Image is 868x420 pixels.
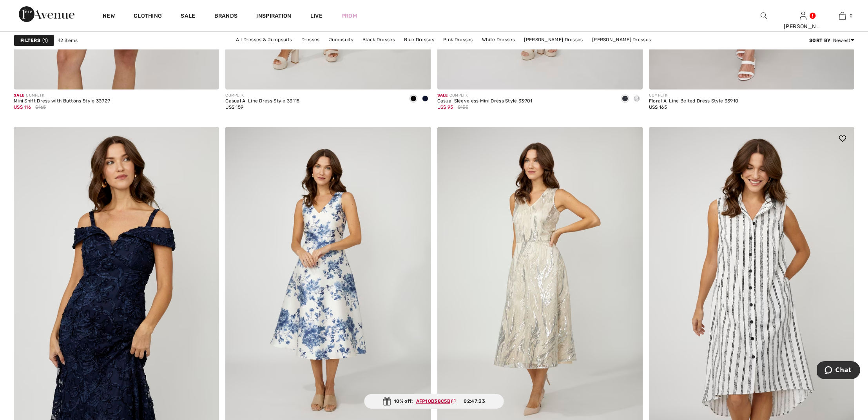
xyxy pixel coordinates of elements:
[225,93,299,99] div: COMPLI K
[232,35,296,45] a: All Dresses & Jumpsuits
[416,398,450,404] ins: AFP10D38C5B
[464,398,485,405] span: 02:47:33
[325,35,357,45] a: Jumpsuits
[839,135,846,142] img: heart_black_full.svg
[14,93,110,99] div: COMPLI K
[35,104,46,111] span: $165
[181,13,195,21] a: Sale
[800,11,806,20] img: My Info
[520,35,587,45] a: [PERSON_NAME] Dresses
[839,11,846,20] img: My Bag
[437,93,448,98] span: Sale
[256,13,291,21] span: Inspiration
[419,93,431,106] div: Navy
[14,104,31,110] span: US$ 116
[439,35,477,45] a: Pink Dresses
[631,93,643,106] div: White
[364,394,504,409] div: 10% off:
[649,93,738,99] div: COMPLI K
[341,12,357,20] a: Prom
[14,93,24,98] span: Sale
[478,35,519,45] a: White Dresses
[823,11,861,20] a: 0
[297,35,324,45] a: Dresses
[383,397,391,405] img: Gift.svg
[784,22,822,31] div: [PERSON_NAME]
[225,99,299,104] div: Casual A-Line Dress Style 33115
[408,93,419,106] div: Black
[42,37,48,44] span: 1
[850,12,853,19] span: 0
[214,13,238,21] a: Brands
[58,37,78,44] span: 42 items
[649,104,667,110] span: US$ 165
[800,12,806,19] a: Sign In
[649,99,738,104] div: Floral A-Line Belted Dress Style 33910
[359,35,399,45] a: Black Dresses
[809,37,854,44] div: : Newest
[225,104,243,110] span: US$ 159
[20,37,40,44] strong: Filters
[437,93,533,99] div: COMPLI K
[817,361,860,381] iframe: Opens a widget where you can chat to one of our agents
[14,99,110,104] div: Mini Shift Dress with Buttons Style 33929
[103,13,115,21] a: New
[310,12,323,20] a: Live
[437,99,533,104] div: Casual Sleeveless Mini Dress Style 33901
[134,13,162,21] a: Clothing
[761,11,767,20] img: search the website
[588,35,655,45] a: [PERSON_NAME] Dresses
[809,38,830,43] strong: Sort By
[19,6,74,22] img: 1ère Avenue
[400,35,438,45] a: Blue Dresses
[619,93,631,106] div: Dark navy
[437,104,453,110] span: US$ 95
[458,104,468,111] span: $135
